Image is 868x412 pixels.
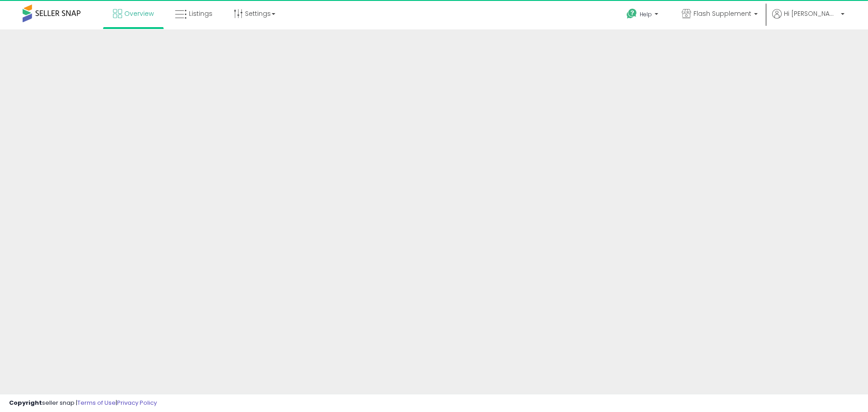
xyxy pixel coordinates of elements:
span: Listings [189,9,212,18]
span: Hi [PERSON_NAME] [784,9,838,18]
i: Get Help [626,8,637,19]
strong: Copyright [9,398,42,407]
span: Flash Supplement [693,9,751,18]
a: Privacy Policy [117,398,157,407]
div: seller snap | | [9,399,157,407]
a: Terms of Use [77,398,116,407]
span: Help [640,10,652,18]
a: Hi [PERSON_NAME] [772,9,844,29]
a: Help [619,1,667,29]
span: Overview [124,9,154,18]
